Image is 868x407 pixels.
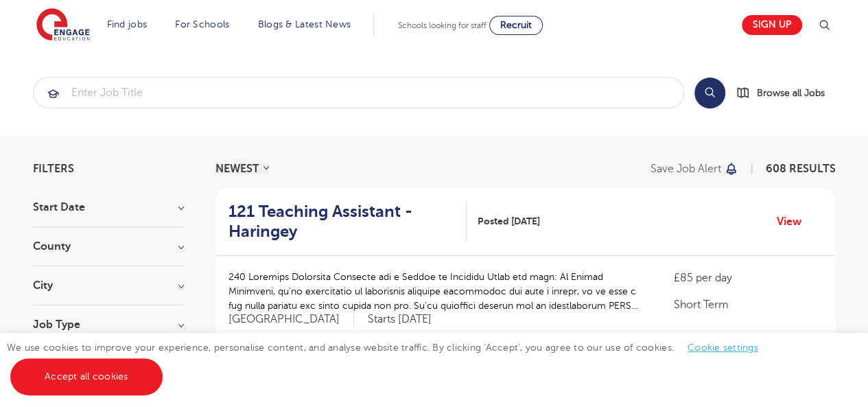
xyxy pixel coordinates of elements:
[33,202,184,213] h3: Start Date
[228,202,467,242] a: 121 Teaching Assistant - Haringey
[673,270,821,286] p: £85 per day
[228,202,456,242] h2: 121 Teaching Assistant - Haringey
[7,342,772,382] span: We use cookies to improve your experience, personalise content, and analyse website traffic. By c...
[777,213,812,231] a: View
[175,19,229,30] a: For Schools
[766,163,836,175] span: 608 RESULTS
[33,241,184,252] h3: County
[228,270,646,313] p: 240 Loremips Dolorsita Consecte adi e Seddoe te Incididu Utlab etd magn: Al Enimad Minimveni, qu’...
[694,78,725,108] button: Search
[650,163,721,174] p: Save job alert
[107,19,148,30] a: Find jobs
[742,15,802,35] a: Sign up
[673,296,821,313] p: Short Term
[10,358,163,395] a: Accept all cookies
[489,16,543,35] a: Recruit
[368,312,432,327] p: Starts [DATE]
[398,21,486,30] span: Schools looking for staff
[33,280,184,291] h3: City
[33,163,74,174] span: Filters
[258,19,351,30] a: Blogs & Latest News
[228,312,354,327] span: [GEOGRAPHIC_DATA]
[757,85,825,101] span: Browse all Jobs
[500,20,532,30] span: Recruit
[477,214,539,229] span: Posted [DATE]
[688,342,758,353] a: Cookie settings
[736,85,836,101] a: Browse all Jobs
[34,78,683,108] input: Submit
[33,77,684,108] div: Submit
[36,8,90,43] img: Engage Education
[650,163,739,174] button: Save job alert
[33,319,184,330] h3: Job Type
